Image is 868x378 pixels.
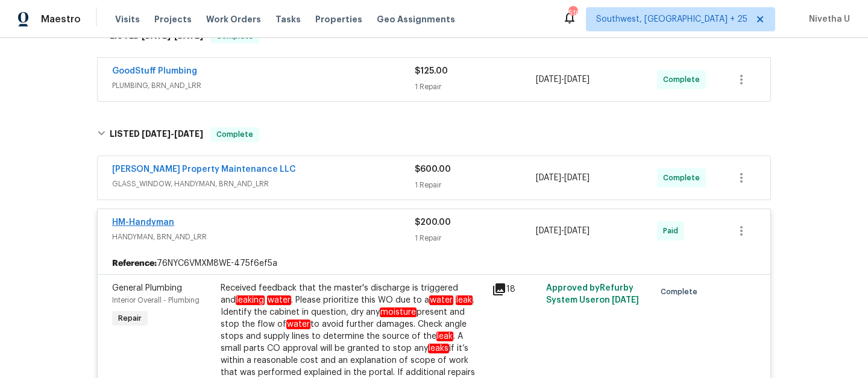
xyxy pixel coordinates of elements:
em: water [286,320,310,329]
em: water [429,295,453,305]
b: Reference: [112,257,157,269]
span: [DATE] [174,130,203,138]
span: $200.00 [415,218,451,227]
em: leak [436,332,453,341]
span: Complete [663,172,705,184]
span: [DATE] [536,227,561,235]
span: Visits [115,13,140,25]
span: [DATE] [564,227,590,235]
span: Nivetha U [804,13,850,25]
span: Paid [663,225,683,237]
span: Southwest, [GEOGRAPHIC_DATA] + 25 [596,13,747,25]
div: 1 Repair [415,179,536,191]
span: $125.00 [415,67,448,75]
div: 510 [568,7,577,19]
div: 1 Repair [415,232,536,244]
span: Projects [154,13,192,25]
span: Complete [663,74,705,86]
div: 18 [492,282,539,297]
em: moisture [380,307,417,317]
em: leaks [428,344,449,353]
span: Complete [212,128,258,140]
span: [DATE] [536,75,561,84]
span: - [536,225,590,237]
em: water [267,295,291,305]
span: [DATE] [564,75,590,84]
a: HM-Handyman [112,218,174,227]
div: LISTED [DATE]-[DATE]Complete [93,115,775,154]
span: Repair [113,312,146,324]
span: - [536,74,590,86]
span: GLASS_WINDOW, HANDYMAN, BRN_AND_LRR [112,178,415,190]
span: PLUMBING, BRN_AND_LRR [112,80,415,92]
em: leak [456,295,473,305]
span: Work Orders [206,13,261,25]
span: Interior Overall - Plumbing [112,297,200,304]
em: leaking [236,295,265,305]
span: Complete [661,286,702,298]
span: [DATE] [536,174,561,182]
h6: LISTED [110,127,203,142]
span: $600.00 [415,165,451,174]
span: Approved by Refurby System User on [546,284,639,304]
div: 76NYC6VMXM8WE-475f6ef5a [98,253,770,274]
a: GoodStuff Plumbing [112,67,197,75]
span: HANDYMAN, BRN_AND_LRR [112,231,415,243]
span: Geo Assignments [377,13,455,25]
span: [DATE] [564,174,590,182]
span: General Plumbing [112,284,182,292]
a: [PERSON_NAME] Property Maintenance LLC [112,165,296,174]
div: 1 Repair [415,81,536,93]
span: [DATE] [612,296,639,304]
span: - [536,172,590,184]
span: Maestro [41,13,81,25]
span: - [142,130,203,138]
span: Properties [315,13,362,25]
span: [DATE] [142,130,171,138]
span: Tasks [275,15,301,24]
